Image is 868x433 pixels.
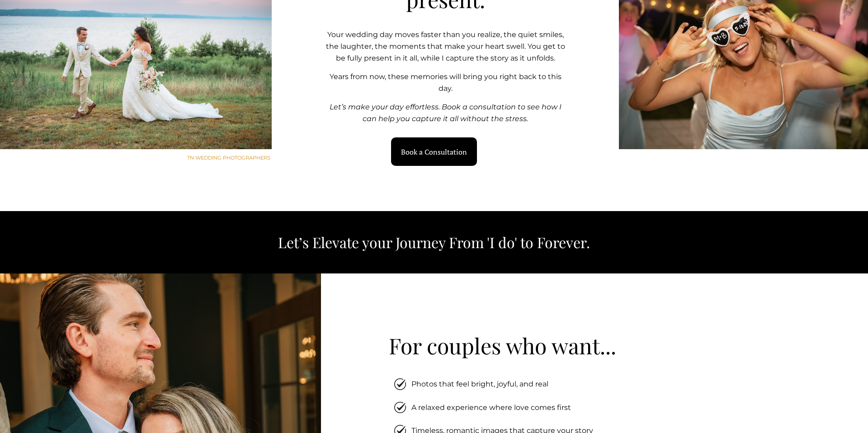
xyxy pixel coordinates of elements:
a: Book a Consultation [391,137,477,166]
p: Years from now, these memories will bring you right back to this day. [322,71,568,94]
span: TN WEDDING PHOTOGRAPHERS [187,155,270,161]
h2: For couples who want... [389,332,705,360]
h3: Let’s Elevate your Journey From 'I do' to Forever. [163,232,705,252]
p: Photos that feel bright, joyful, and real [411,378,592,390]
em: Let’s make your day effortless. Book a consultation to see how I can help you capture it all with... [330,103,563,123]
p: Your wedding day moves faster than you realize, the quiet smiles, the laughter, the moments that ... [322,29,568,64]
p: A relaxed experience where love comes first [411,402,592,414]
